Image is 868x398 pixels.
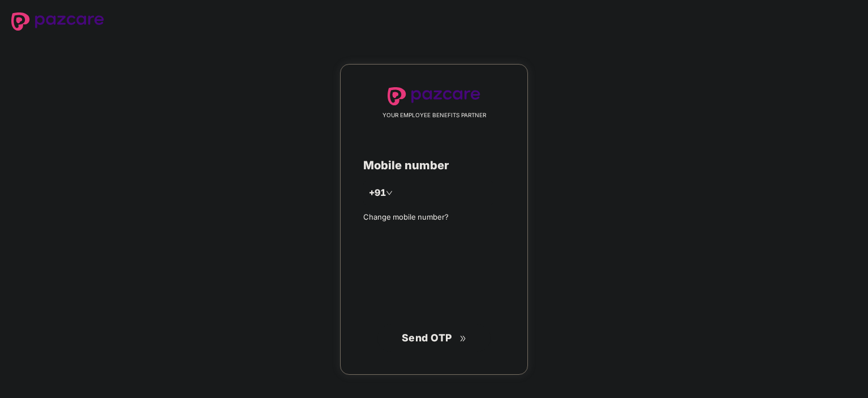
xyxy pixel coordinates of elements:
img: logo [11,12,104,31]
div: Mobile number [363,157,505,174]
span: double-right [459,335,467,343]
a: Change mobile number? [363,212,449,221]
span: down [386,190,393,196]
span: YOUR EMPLOYEE BENEFITS PARTNER [383,111,486,120]
button: Send OTPdouble-right [377,324,491,352]
span: Send OTP [402,332,452,344]
span: +91 [369,186,386,200]
img: logo [388,87,480,105]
